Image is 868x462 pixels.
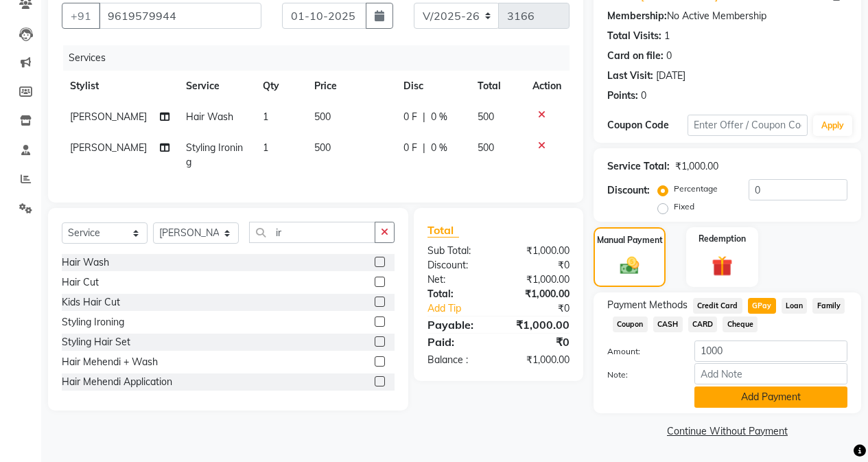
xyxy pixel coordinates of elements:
[597,369,684,381] label: Note:
[478,141,494,154] span: 500
[417,301,512,316] a: Add Tip
[178,71,255,102] th: Service
[613,316,648,332] span: Coupon
[705,253,739,279] img: _gift.svg
[62,335,130,349] div: Styling Hair Set
[186,141,243,168] span: Styling Ironing
[498,316,580,333] div: ₹1,000.00
[186,111,233,123] span: Hair Wash
[62,71,178,102] th: Stylist
[607,298,688,312] span: Payment Methods
[417,334,499,350] div: Paid:
[478,111,494,123] span: 500
[596,424,858,439] a: Continue Without Payment
[656,69,685,83] div: [DATE]
[314,111,331,123] span: 500
[813,115,852,136] button: Apply
[263,141,268,154] span: 1
[812,298,845,314] span: Family
[607,183,650,198] div: Discount:
[417,287,499,301] div: Total:
[674,200,694,213] label: Fixed
[688,316,718,332] span: CARD
[607,29,661,43] div: Total Visits:
[782,298,808,314] span: Loan
[99,3,261,29] input: Search by Name/Mobile/Email/Code
[674,183,718,195] label: Percentage
[653,316,683,332] span: CASH
[423,110,425,124] span: |
[306,71,395,102] th: Price
[694,386,847,408] button: Add Payment
[664,29,670,43] div: 1
[255,71,306,102] th: Qty
[431,141,447,155] span: 0 %
[62,275,99,290] div: Hair Cut
[748,298,776,314] span: GPay
[62,375,172,389] div: Hair Mehendi Application
[607,9,667,23] div: Membership:
[417,353,499,367] div: Balance :
[62,295,120,310] div: Kids Hair Cut
[498,273,580,287] div: ₹1,000.00
[694,340,847,362] input: Amount
[423,141,425,155] span: |
[249,222,375,243] input: Search or Scan
[498,287,580,301] div: ₹1,000.00
[607,159,670,174] div: Service Total:
[694,363,847,384] input: Add Note
[62,3,100,29] button: +91
[62,355,158,369] div: Hair Mehendi + Wash
[417,244,499,258] div: Sub Total:
[614,255,646,277] img: _cash.svg
[512,301,580,316] div: ₹0
[417,273,499,287] div: Net:
[699,233,746,245] label: Redemption
[597,345,684,358] label: Amount:
[314,141,331,154] span: 500
[498,334,580,350] div: ₹0
[70,141,147,154] span: [PERSON_NAME]
[469,71,524,102] th: Total
[641,89,646,103] div: 0
[263,111,268,123] span: 1
[607,9,847,23] div: No Active Membership
[403,141,417,155] span: 0 F
[666,49,672,63] div: 0
[597,234,663,246] label: Manual Payment
[417,258,499,273] div: Discount:
[524,71,570,102] th: Action
[403,110,417,124] span: 0 F
[607,69,653,83] div: Last Visit:
[498,244,580,258] div: ₹1,000.00
[62,255,109,270] div: Hair Wash
[431,110,447,124] span: 0 %
[723,316,758,332] span: Cheque
[70,111,147,123] span: [PERSON_NAME]
[62,315,124,330] div: Styling Ironing
[607,118,688,132] div: Coupon Code
[427,223,459,238] span: Total
[498,258,580,273] div: ₹0
[607,89,638,103] div: Points:
[607,49,664,63] div: Card on file:
[693,298,742,314] span: Credit Card
[688,115,808,136] input: Enter Offer / Coupon Code
[417,316,499,333] div: Payable:
[63,45,580,71] div: Services
[498,353,580,367] div: ₹1,000.00
[675,159,718,174] div: ₹1,000.00
[395,71,469,102] th: Disc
